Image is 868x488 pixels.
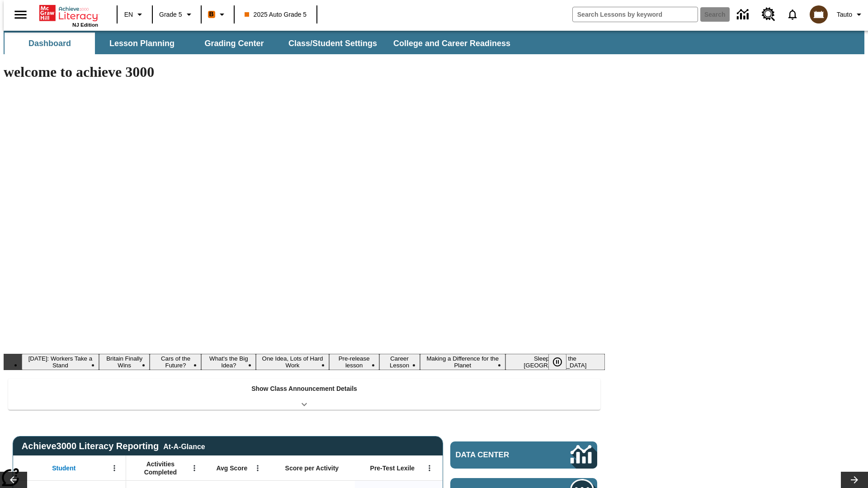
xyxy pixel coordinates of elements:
button: Slide 7 Career Lesson [379,354,420,370]
p: Show Class Announcement Details [251,384,357,394]
button: Open Menu [108,461,121,475]
span: B [209,9,214,20]
button: Grading Center [189,33,279,54]
button: Slide 1 Labor Day: Workers Take a Stand [22,354,99,370]
a: Data Center [450,441,597,469]
button: Slide 9 Sleepless in the Animal Kingdom [505,354,605,370]
button: Slide 8 Making a Difference for the Planet [420,354,505,370]
button: Pause [548,354,566,370]
button: Language: EN, Select a language [120,6,149,23]
button: Grade: Grade 5, Select a grade [156,6,198,23]
span: Achieve3000 Literacy Reporting [22,441,205,451]
button: Slide 4 What's the Big Idea? [201,354,256,370]
span: Student [52,464,75,472]
div: At-A-Glance [163,441,205,451]
span: NJ Edition [72,22,98,28]
button: Lesson Planning [97,33,187,54]
div: Home [39,3,98,28]
div: Pause [548,354,576,370]
span: 2025 Auto Grade 5 [245,10,307,19]
div: Show Class Announcement Details [8,379,600,410]
button: Open Menu [188,461,201,475]
button: Profile/Settings [833,6,868,23]
button: College and Career Readiness [386,33,518,54]
input: search field [573,7,698,22]
button: Slide 5 One Idea, Lots of Hard Work [256,354,329,370]
span: EN [124,10,133,19]
span: Tauto [837,10,852,19]
a: Home [39,4,98,22]
span: Grade 5 [159,10,182,19]
button: Select a new avatar [804,3,833,26]
span: Pre-Test Lexile [370,464,415,472]
button: Open Menu [423,461,436,475]
a: Data Center [731,2,756,27]
button: Slide 2 Britain Finally Wins [99,354,150,370]
div: SubNavbar [4,33,519,54]
div: SubNavbar [4,31,864,54]
span: Data Center [456,450,540,460]
button: Slide 6 Pre-release lesson [329,354,379,370]
img: avatar image [810,5,828,23]
span: Score per Activity [285,464,339,472]
button: Class/Student Settings [281,33,384,54]
button: Lesson carousel, Next [841,472,868,488]
button: Slide 3 Cars of the Future? [150,354,201,370]
button: Dashboard [5,33,95,54]
span: Avg Score [216,464,247,472]
button: Open side menu [7,1,34,28]
span: Activities Completed [131,460,190,476]
h1: welcome to achieve 3000 [4,64,605,80]
a: Resource Center, Will open in new tab [756,2,781,27]
a: Notifications [781,3,804,26]
button: Boost Class color is orange. Change class color [204,6,231,23]
button: Open Menu [251,461,264,475]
